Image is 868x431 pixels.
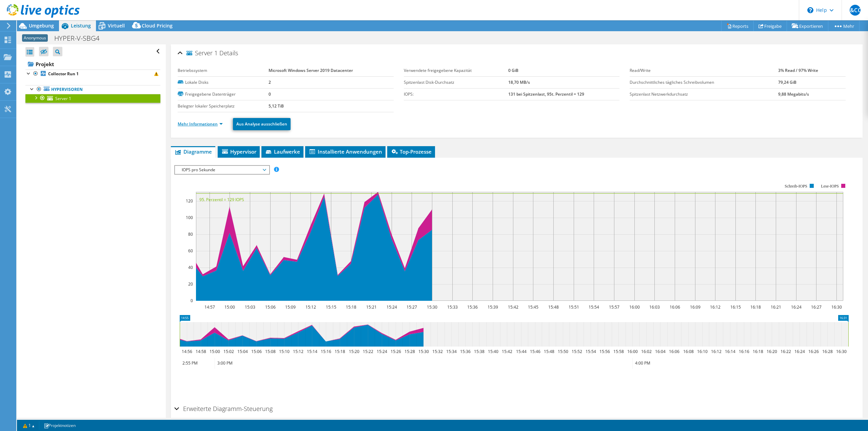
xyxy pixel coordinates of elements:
[346,304,356,310] text: 15:18
[572,349,582,354] text: 15:52
[807,7,813,13] svg: \n
[178,91,269,98] label: Freigegebene Datenträger
[237,349,248,354] text: 15:04
[725,349,735,354] text: 16:14
[767,349,777,354] text: 16:20
[405,349,415,354] text: 15:28
[821,184,839,189] text: Lese-IOPS
[269,67,353,73] b: Microsoft Windows Server 2019 Datacenter
[811,304,822,310] text: 16:27
[649,304,660,310] text: 16:03
[586,349,596,354] text: 15:54
[721,21,754,31] a: Reports
[467,304,478,310] text: 15:36
[787,21,828,31] a: Exportieren
[753,349,763,354] text: 16:18
[831,304,842,310] text: 16:30
[219,49,238,57] span: Details
[377,349,387,354] text: 15:24
[196,349,206,354] text: 14:58
[508,79,530,85] b: 18,70 MB/s
[391,148,432,155] span: Top-Prozesse
[221,148,256,155] span: Hypervisor
[363,349,373,354] text: 15:22
[778,79,796,85] b: 79,24 GiB
[488,349,498,354] text: 15:40
[407,304,417,310] text: 15:27
[174,402,273,415] h2: Erweiterte Diagramm-Steuerung
[753,21,787,31] a: Freigabe
[307,349,317,354] text: 15:14
[544,349,554,354] text: 15:48
[321,349,331,354] text: 15:16
[446,349,457,354] text: 15:34
[630,67,778,74] label: Read/Write
[191,298,193,303] text: 0
[39,421,80,430] a: Projektnotizen
[309,148,382,155] span: Installierte Anwendungen
[178,103,269,110] label: Belegter lokaler Speicherplatz
[641,349,652,354] text: 16:02
[178,121,223,127] a: Mehr Informationen
[233,118,291,130] a: Aus Analyse ausschließen
[670,304,680,310] text: 16:06
[245,304,255,310] text: 15:03
[516,349,527,354] text: 15:44
[781,349,791,354] text: 16:22
[683,349,694,354] text: 16:08
[627,349,638,354] text: 16:00
[432,349,443,354] text: 15:32
[108,22,125,29] span: Virtuell
[613,349,624,354] text: 15:58
[530,349,540,354] text: 15:46
[822,349,833,354] text: 16:28
[199,197,244,202] text: 95. Perzentil = 129 IOPS
[710,304,721,310] text: 16:12
[18,421,39,430] a: 1
[791,304,802,310] text: 16:24
[609,304,619,310] text: 15:57
[558,349,568,354] text: 15:50
[528,304,538,310] text: 15:45
[630,91,778,98] label: Spitzenlast Netzwerkdurchsatz
[739,349,749,354] text: 16:16
[29,22,54,29] span: Umgebung
[178,166,265,174] span: IOPS pro Sekunde
[778,67,818,73] b: 3% Read / 97% Write
[188,231,193,237] text: 80
[447,304,458,310] text: 15:33
[51,35,110,42] h1: HYPER-V-SBG4
[488,304,498,310] text: 15:39
[630,79,778,86] label: Durchschnittliches tägliches Schreibvolumen
[387,304,397,310] text: 15:24
[750,304,761,310] text: 16:18
[224,304,235,310] text: 15:00
[427,304,437,310] text: 15:30
[629,304,640,310] text: 16:00
[502,349,512,354] text: 15:42
[404,67,508,74] label: Verwendete freigegebene Kapazität
[836,349,847,354] text: 16:30
[326,304,336,310] text: 15:15
[569,304,579,310] text: 15:51
[711,349,722,354] text: 16:12
[404,91,508,98] label: IOPS:
[25,94,160,103] a: Server 1
[55,96,71,101] span: Server 1
[418,349,429,354] text: 15:30
[265,349,276,354] text: 15:08
[182,349,192,354] text: 14:56
[188,281,193,287] text: 20
[305,304,316,310] text: 15:12
[508,67,518,73] b: 0 GiB
[25,59,160,70] a: Projekt
[730,304,741,310] text: 16:15
[771,304,781,310] text: 16:21
[589,304,599,310] text: 15:54
[808,349,819,354] text: 16:26
[265,148,300,155] span: Laufwerke
[210,349,220,354] text: 15:00
[178,67,269,74] label: Betriebssystem
[794,349,805,354] text: 16:24
[850,5,861,16] span: IP&CCA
